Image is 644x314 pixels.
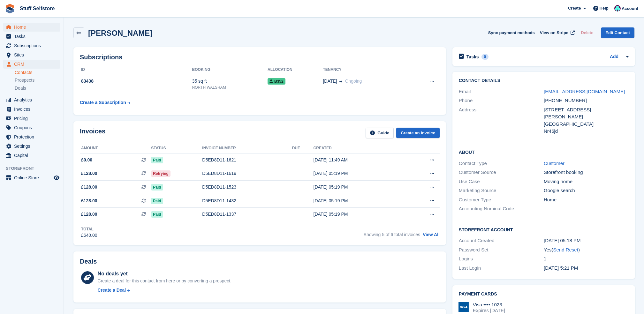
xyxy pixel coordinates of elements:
span: Paid [151,157,163,163]
div: Logins [459,255,544,263]
span: Help [600,5,609,11]
a: Send Reset [553,247,578,252]
div: Phone [459,97,544,104]
div: Customer Source [459,169,544,176]
th: ID [80,65,192,75]
span: Retrying [151,170,170,177]
span: [DATE] [323,78,337,85]
span: Protection [14,132,52,141]
a: menu [3,151,60,160]
span: £128.00 [81,211,97,218]
a: menu [3,50,60,59]
span: Tasks [14,32,52,41]
span: Create [568,5,581,11]
th: Created [314,143,405,153]
span: Invoices [14,105,52,114]
a: Create a Deal [98,287,231,294]
h2: Tasks [466,54,479,60]
a: Stuff Selfstore [17,3,57,14]
th: Amount [80,143,151,153]
div: 83438 [80,78,192,85]
a: Add [610,53,618,61]
span: Ongoing [345,78,362,84]
a: Prospects [15,77,60,84]
img: Visa Logo [458,302,469,312]
div: Visa •••• 1023 [473,302,505,308]
h2: [PERSON_NAME] [88,29,152,37]
div: Google search [544,187,629,194]
div: D5ED8D11-1523 [202,184,292,191]
div: [DATE] 05:18 PM [544,237,629,244]
span: £128.00 [81,198,97,204]
div: Yes [544,246,629,254]
time: 2025-04-26 16:21:34 UTC [544,265,578,271]
button: Delete [578,27,596,38]
div: Moving home [544,178,629,185]
a: View All [423,232,440,237]
th: Booking [192,65,268,75]
th: Allocation [268,65,323,75]
span: Subscriptions [14,41,52,50]
img: stora-icon-8386f47178a22dfd0bd8f6a31ec36ba5ce8667c1dd55bd0f319d3a0aa187defe.svg [5,4,15,13]
h2: Contact Details [459,78,629,83]
h2: Invoices [80,128,105,138]
div: Contact Type [459,160,544,167]
div: Marketing Source [459,187,544,194]
span: £0.00 [81,157,92,163]
div: Storefront booking [544,169,629,176]
div: Accounting Nominal Code [459,205,544,213]
div: D5ED8D11-1432 [202,198,292,204]
div: D5ED8D11-1621 [202,157,292,163]
a: Customer [544,161,564,166]
a: Contacts [15,70,60,76]
a: Guide [366,128,394,138]
span: £128.00 [81,184,97,191]
div: Total [81,226,97,232]
span: Online Store [14,173,52,182]
a: menu [3,23,60,32]
span: Storefront [6,165,64,172]
div: - [544,205,629,213]
div: Address [459,106,544,135]
span: B352 [268,78,285,85]
h2: Storefront Account [459,226,629,233]
span: View on Stripe [540,30,568,36]
a: menu [3,142,60,151]
div: No deals yet [98,270,231,278]
a: menu [3,114,60,123]
a: View on Stripe [537,27,576,38]
div: D5ED8D11-1619 [202,170,292,177]
span: Coupons [14,123,52,132]
a: menu [3,105,60,114]
div: Expires [DATE] [473,308,505,313]
span: Prospects [15,77,34,83]
div: Nr46jd [544,128,629,135]
a: menu [3,123,60,132]
div: Password Set [459,246,544,254]
div: £640.00 [81,232,97,239]
div: Create a deal for this contact from here or by converting a prospect. [98,278,231,284]
a: menu [3,60,60,69]
a: menu [3,95,60,104]
div: 0 [481,54,489,60]
div: NORTH WALSHAM [192,85,268,90]
button: Sync payment methods [488,27,535,38]
th: Due [292,143,314,153]
span: CRM [14,60,52,69]
div: Email [459,88,544,95]
div: [GEOGRAPHIC_DATA] [544,121,629,128]
div: D5ED8D11-1337 [202,211,292,218]
span: Analytics [14,95,52,104]
div: [STREET_ADDRESS] [544,106,629,114]
span: £128.00 [81,170,97,177]
span: Showing 5 of 6 total invoices [364,232,420,237]
span: Account [622,5,638,12]
div: Customer Type [459,196,544,204]
div: Account Created [459,237,544,244]
a: menu [3,173,60,182]
th: Status [151,143,202,153]
a: Deals [15,85,60,92]
h2: Deals [80,258,97,265]
div: [DATE] 05:19 PM [314,211,405,218]
th: Invoice number [202,143,292,153]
